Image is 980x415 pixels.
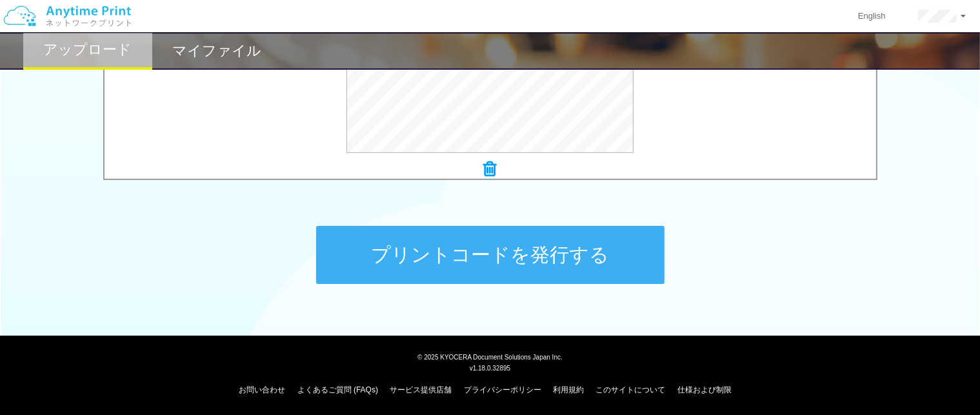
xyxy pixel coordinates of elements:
h2: アップロード [44,42,132,57]
a: よくあるご質問 (FAQs) [297,385,378,394]
a: プライバシーポリシー [464,385,541,394]
a: 利用規約 [553,385,584,394]
a: お問い合わせ [239,385,285,394]
span: v1.18.0.32895 [470,364,510,372]
span: © 2025 KYOCERA Document Solutions Japan Inc. [417,352,563,361]
a: このサイトについて [595,385,665,394]
button: プリントコードを発行する [316,226,665,284]
a: サービス提供店舗 [390,385,452,394]
h2: マイファイル [172,43,261,59]
a: 仕様および制限 [677,385,732,394]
